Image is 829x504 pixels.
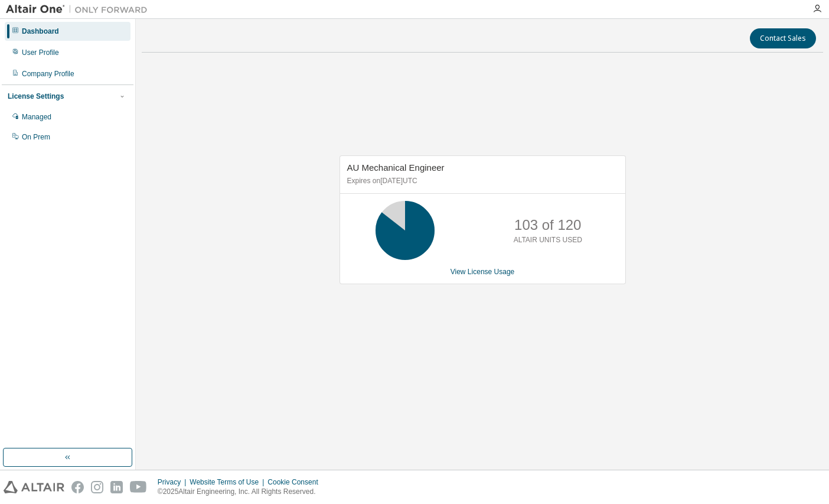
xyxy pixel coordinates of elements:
[158,477,190,487] div: Privacy
[190,477,267,487] div: Website Terms of Use
[451,268,515,276] a: View License Usage
[6,4,154,15] img: Altair One
[8,92,64,101] div: License Settings
[347,176,615,186] p: Expires on [DATE] UTC
[750,28,816,48] button: Contact Sales
[514,215,581,235] p: 103 of 120
[22,132,50,142] div: On Prem
[130,481,147,493] img: youtube.svg
[22,27,59,36] div: Dashboard
[158,487,325,497] p: © 2025 Altair Engineering, Inc. All Rights Reserved.
[4,481,64,493] img: altair_logo.svg
[514,235,582,245] p: ALTAIR UNITS USED
[71,481,84,493] img: facebook.svg
[22,69,74,79] div: Company Profile
[22,112,51,122] div: Managed
[267,477,325,487] div: Cookie Consent
[22,48,59,57] div: User Profile
[91,481,103,493] img: instagram.svg
[110,481,123,493] img: linkedin.svg
[347,162,445,173] span: AU Mechanical Engineer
